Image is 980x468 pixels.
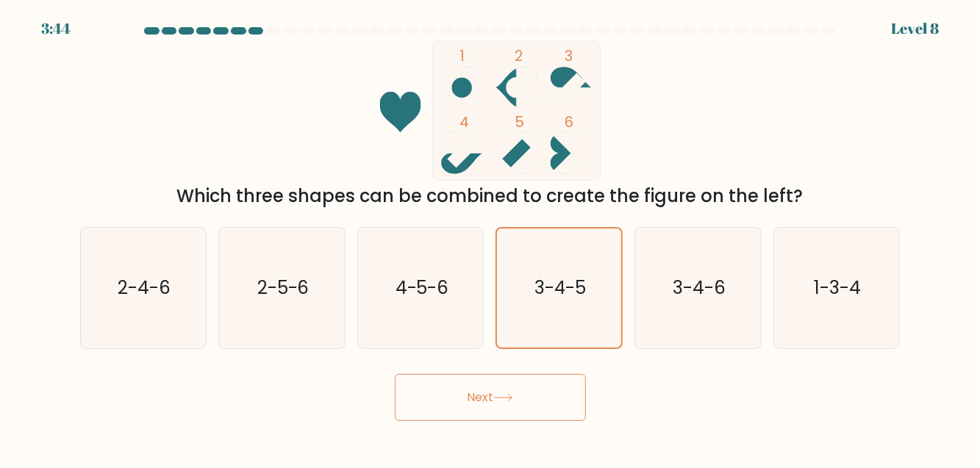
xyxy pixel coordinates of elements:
[565,46,573,66] tspan: 3
[257,275,310,300] text: 2-5-6
[395,374,586,421] button: Next
[395,275,448,300] text: 4-5-6
[514,112,523,132] tspan: 5
[514,46,522,66] tspan: 2
[118,275,171,300] text: 2-4-6
[565,112,573,132] tspan: 6
[459,112,469,132] tspan: 4
[815,275,862,300] text: 1-3-4
[673,275,726,300] text: 3-4-6
[891,18,939,40] div: Level 8
[89,183,892,209] div: Which three shapes can be combined to create the figure on the left?
[41,18,71,40] div: 3:44
[459,46,465,66] tspan: 1
[534,276,586,300] text: 3-4-5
